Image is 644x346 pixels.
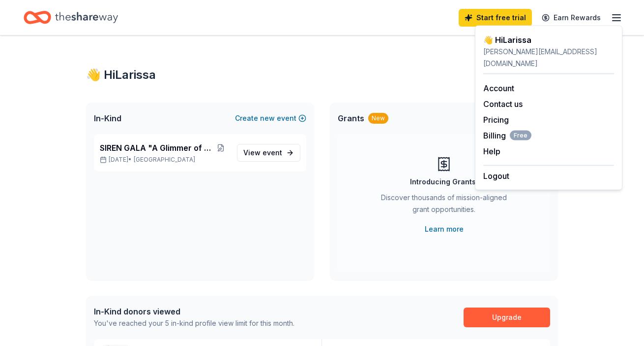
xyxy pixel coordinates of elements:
[100,142,212,154] span: SIREN GALA "A Glimmer of Hope"
[464,308,550,327] a: Upgrade
[459,9,532,27] a: Start free trial
[483,170,509,182] button: Logout
[510,131,531,140] span: Free
[237,144,300,162] a: View event
[425,223,464,235] a: Learn more
[483,46,614,69] div: [PERSON_NAME][EMAIL_ADDRESS][DOMAIN_NAME]
[483,83,514,93] a: Account
[338,112,364,124] span: Grants
[377,192,511,219] div: Discover thousands of mission-aligned grant opportunities.
[243,147,282,159] span: View
[24,6,118,29] a: Home
[134,156,195,164] span: [GEOGRAPHIC_DATA]
[536,9,607,27] a: Earn Rewards
[483,98,523,110] button: Contact us
[94,112,121,124] span: In-Kind
[483,130,531,141] button: BillingFree
[474,112,550,124] button: Createnewproject
[94,317,294,329] div: You've reached your 5 in-kind profile view limit for this month.
[235,112,306,124] button: Createnewevent
[100,156,229,164] p: [DATE] •
[263,148,282,157] span: event
[410,176,478,188] div: Introducing Grants!
[368,113,388,124] div: New
[94,306,294,317] div: In-Kind donors viewed
[483,115,509,125] a: Pricing
[86,67,558,83] div: 👋 Hi Larissa
[483,34,614,46] div: 👋 Hi Larissa
[260,112,275,124] span: new
[483,145,500,157] button: Help
[483,130,531,141] span: Billing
